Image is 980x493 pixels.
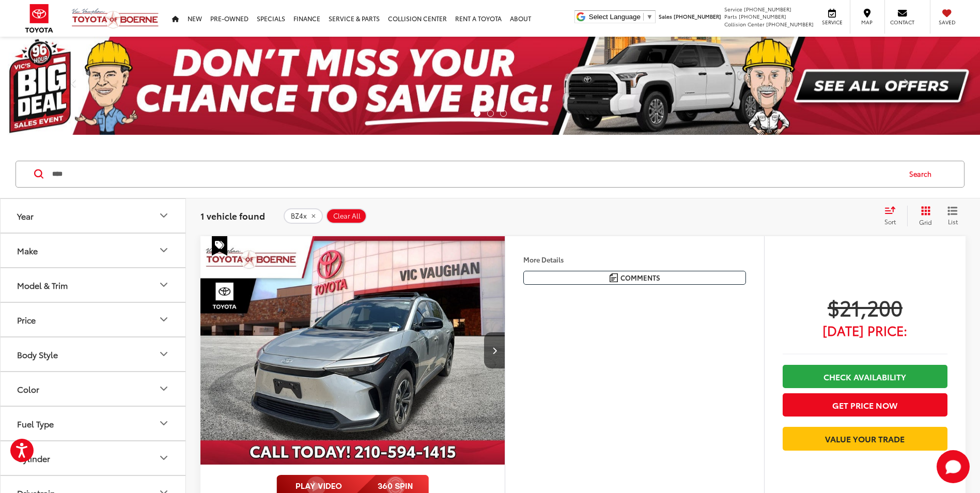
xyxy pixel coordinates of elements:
[158,452,170,464] div: Cylinder
[646,13,653,21] span: ▼
[783,393,947,417] button: Get Price Now
[783,427,947,450] a: Value Your Trade
[890,19,914,26] span: Contact
[879,206,907,226] button: Select sort value
[484,332,505,368] button: Next image
[1,372,186,406] button: ColorColor
[937,450,970,483] svg: Start Chat
[766,20,814,28] span: [PHONE_NUMBER]
[1,441,186,475] button: CylinderCylinder
[724,20,765,28] span: Collision Center
[820,19,844,26] span: Service
[739,12,786,20] span: [PHONE_NUMBER]
[291,212,307,220] span: BZ4x
[724,5,742,13] span: Service
[919,218,932,226] span: Grid
[610,273,618,282] img: Comments
[158,348,170,360] div: Body Style
[744,5,791,13] span: [PHONE_NUMBER]
[51,162,899,187] input: Search by Make, Model, or Keyword
[158,209,170,222] div: Year
[855,19,878,26] span: Map
[589,13,641,21] span: Select Language
[333,212,361,220] span: Clear All
[1,199,186,233] button: YearYear
[17,245,38,255] div: Make
[17,349,58,359] div: Body Style
[523,271,746,285] button: Comments
[1,407,186,440] button: Fuel TypeFuel Type
[674,12,721,20] span: [PHONE_NUMBER]
[1,234,186,267] button: MakeMake
[158,417,170,429] div: Fuel Type
[620,273,660,283] span: Comments
[326,208,367,224] button: Clear All
[936,19,958,26] span: Saved
[940,206,966,226] button: List View
[158,382,170,395] div: Color
[884,217,896,226] span: Sort
[17,315,36,325] div: Price
[783,294,947,320] span: $21,200
[17,211,34,221] div: Year
[17,384,39,394] div: Color
[659,12,672,20] span: Sales
[907,206,940,226] button: Grid View
[947,217,958,226] span: List
[17,280,68,290] div: Model & Trim
[200,236,506,466] img: 2024 Toyota bZ4X Limited
[200,236,506,465] div: 2024 Toyota bZ4X Limited 0
[1,337,186,371] button: Body StyleBody Style
[71,8,159,29] img: Vic Vaughan Toyota of Boerne
[937,450,970,483] button: Toggle Chat Window
[1,303,186,336] button: PricePrice
[158,279,170,291] div: Model & Trim
[589,13,653,21] a: Select Language​
[899,161,946,187] button: Search
[724,12,737,20] span: Parts
[212,236,227,256] span: Special
[200,209,265,222] span: 1 vehicle found
[1,268,186,302] button: Model & TrimModel & Trim
[17,453,50,463] div: Cylinder
[200,236,506,465] a: 2024 Toyota bZ4X Limited2024 Toyota bZ4X Limited2024 Toyota bZ4X Limited2024 Toyota bZ4X Limited
[17,419,54,428] div: Fuel Type
[284,208,323,224] button: remove BZ4x
[523,256,746,263] h4: More Details
[783,365,947,388] a: Check Availability
[158,313,170,326] div: Price
[158,244,170,256] div: Make
[783,325,947,335] span: [DATE] Price:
